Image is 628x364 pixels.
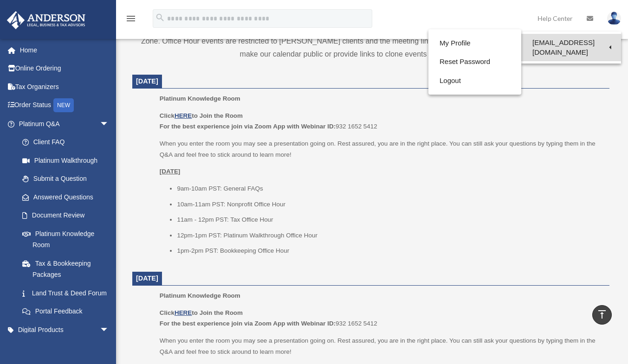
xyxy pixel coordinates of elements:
[155,13,165,23] i: search
[6,77,123,96] a: Tax Organizers
[13,206,123,225] a: Document Review
[177,214,603,225] li: 11am - 12pm PST: Tax Office Hour
[175,112,192,119] a: HERE
[160,320,336,327] b: For the best experience join via Zoom App with Webinar ID:
[160,168,181,175] u: [DATE]
[53,98,74,112] div: NEW
[177,245,603,256] li: 1pm-2pm PST: Bookkeeping Office Hour
[177,230,603,241] li: 12pm-1pm PST: Platinum Walkthrough Office Hour
[125,16,136,24] a: menu
[6,41,123,59] a: Home
[160,112,243,119] b: Click to Join the Room
[136,275,158,282] span: [DATE]
[521,34,621,61] a: [EMAIL_ADDRESS][DOMAIN_NAME]
[100,115,118,134] span: arrow_drop_down
[160,335,603,357] p: When you enter the room you may see a presentation going on. Rest assured, you are in the right p...
[13,188,123,206] a: Answered Questions
[13,302,123,321] a: Portal Feedback
[160,110,603,132] p: 932 1652 5412
[428,52,521,71] a: Reset Password
[100,320,118,339] span: arrow_drop_down
[160,309,243,316] b: Click to Join the Room
[13,170,123,188] a: Submit a Question
[160,292,240,299] span: Platinum Knowledge Room
[136,77,158,85] span: [DATE]
[6,320,123,339] a: Digital Productsarrow_drop_down
[177,199,603,210] li: 10am-11am PST: Nonprofit Office Hour
[13,284,123,302] a: Land Trust & Deed Forum
[125,13,136,24] i: menu
[13,151,123,170] a: Platinum Walkthrough
[596,309,608,320] i: vertical_align_top
[13,133,123,152] a: Client FAQ
[6,96,123,115] a: Order StatusNEW
[13,224,118,254] a: Platinum Knowledge Room
[177,183,603,194] li: 9am-10am PST: General FAQs
[607,12,621,25] img: User Pic
[428,71,521,90] a: Logout
[428,34,521,53] a: My Profile
[6,59,123,78] a: Online Ordering
[160,95,240,102] span: Platinum Knowledge Room
[175,309,192,316] a: HERE
[13,254,123,284] a: Tax & Bookkeeping Packages
[4,11,88,29] img: Anderson Advisors Platinum Portal
[160,307,603,329] p: 932 1652 5412
[592,305,612,325] a: vertical_align_top
[160,138,603,160] p: When you enter the room you may see a presentation going on. Rest assured, you are in the right p...
[6,115,123,133] a: Platinum Q&Aarrow_drop_down
[160,123,336,130] b: For the best experience join via Zoom App with Webinar ID:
